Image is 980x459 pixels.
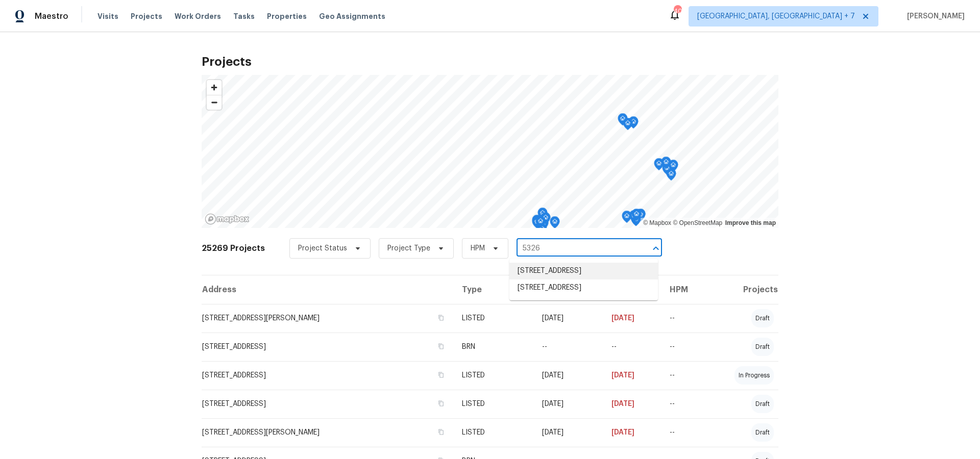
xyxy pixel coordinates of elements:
button: Zoom out [207,95,222,110]
div: draft [751,309,774,327]
button: Close [649,241,663,256]
div: Map marker [661,157,671,172]
a: Mapbox homepage [205,213,250,225]
td: -- [661,304,708,333]
div: Map marker [618,113,628,129]
td: LISTED [454,361,534,390]
div: Map marker [537,208,548,223]
td: BRN [454,333,534,361]
div: draft [751,395,774,413]
span: Project Status [298,243,347,253]
div: 40 [674,6,681,16]
td: [DATE] [603,361,661,390]
td: -- [661,333,708,361]
div: Map marker [631,209,642,224]
td: [STREET_ADDRESS][PERSON_NAME] [202,304,454,333]
input: Search projects [517,241,633,257]
td: [DATE] [603,390,661,418]
td: -- [661,390,708,418]
button: Zoom in [207,80,222,95]
button: Copy Address [436,427,446,437]
div: Map marker [532,215,542,231]
td: [DATE] [534,361,603,390]
span: HPM [471,243,485,253]
th: Type [454,275,534,304]
div: draft [751,423,774,442]
div: Map marker [622,211,632,226]
td: LISTED [454,390,534,418]
td: [STREET_ADDRESS] [202,390,454,418]
div: Map marker [541,212,551,228]
div: Map marker [532,216,542,232]
div: Map marker [623,118,633,134]
span: Maestro [35,11,68,21]
div: Map marker [666,168,676,184]
td: [DATE] [534,304,603,333]
span: [GEOGRAPHIC_DATA], [GEOGRAPHIC_DATA] + 7 [697,11,855,21]
h2: 25269 Projects [202,243,265,253]
div: in progress [734,366,774,385]
canvas: Map [202,75,778,228]
td: LISTED [454,304,534,333]
td: [STREET_ADDRESS] [202,333,454,361]
td: [STREET_ADDRESS] [202,361,454,390]
button: Copy Address [436,370,446,379]
div: Map marker [654,158,664,174]
button: Copy Address [436,313,446,322]
h2: Projects [202,57,778,67]
div: draft [751,338,774,356]
td: -- [534,333,603,361]
a: OpenStreetMap [673,219,722,226]
span: Work Orders [175,11,221,21]
th: Projects [707,275,778,304]
span: Project Type [387,243,430,253]
td: -- [661,418,708,447]
span: Geo Assignments [319,11,385,21]
span: Visits [97,11,118,21]
td: [DATE] [534,390,603,418]
div: Map marker [629,210,639,226]
td: [DATE] [603,418,661,447]
span: [PERSON_NAME] [903,11,965,21]
td: [STREET_ADDRESS][PERSON_NAME] [202,418,454,447]
div: Map marker [628,116,639,132]
div: Map marker [550,216,560,232]
div: Map marker [535,216,546,232]
span: Projects [131,11,162,21]
td: -- [603,333,661,361]
td: [DATE] [603,304,661,333]
span: Properties [267,11,307,21]
th: HPM [661,275,708,304]
th: Address [202,275,454,304]
a: Improve this map [725,219,776,226]
div: Map marker [668,160,678,175]
button: Copy Address [436,399,446,408]
td: [DATE] [534,418,603,447]
a: Mapbox [643,219,671,226]
li: [STREET_ADDRESS] [509,263,658,279]
td: -- [661,361,708,390]
td: LISTED [454,418,534,447]
button: Copy Address [436,342,446,351]
span: Tasks [233,13,255,20]
li: [STREET_ADDRESS] [509,279,658,296]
